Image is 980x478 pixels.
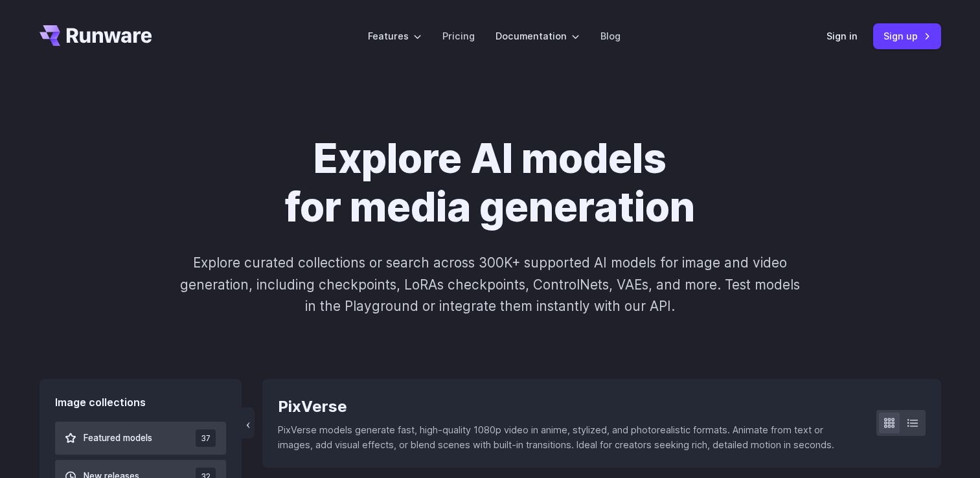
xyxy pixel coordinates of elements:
label: Documentation [496,28,580,43]
span: Featured models [84,431,152,446]
label: Features [368,28,422,43]
a: Sign up [873,23,941,49]
button: Featured models 37 [55,422,227,455]
div: Image collections [55,394,227,411]
a: Pricing [442,28,475,43]
div: PixVerse [278,394,855,419]
button: ‹ [242,407,255,438]
a: Go to / [40,25,152,46]
span: 37 [196,429,216,447]
p: PixVerse models generate fast, high-quality 1080p video in anime, stylized, and photorealistic fo... [278,422,855,452]
p: Explore curated collections or search across 300K+ supported AI models for image and video genera... [174,252,805,317]
a: Sign in [826,28,858,43]
h1: Explore AI models for media generation [130,135,851,231]
a: Blog [600,28,621,43]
